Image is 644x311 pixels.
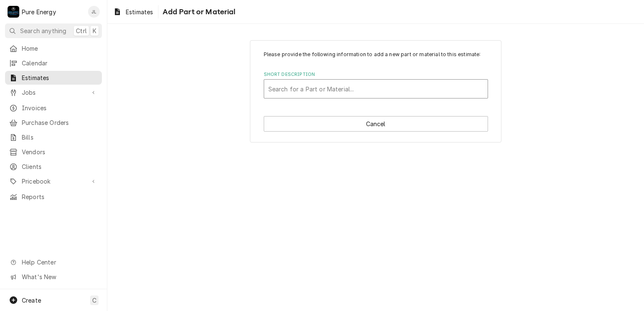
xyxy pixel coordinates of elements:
p: Please provide the following information to add a new part or material to this estimate: [264,51,488,58]
span: Bills [22,133,98,142]
a: Go to What's New [5,270,102,284]
span: What's New [22,272,97,281]
span: Help Center [22,258,97,267]
div: JL [88,6,100,18]
div: Pure Energy's Avatar [8,6,19,18]
span: Reports [22,192,98,201]
a: Go to Pricebook [5,174,102,188]
span: Clients [22,162,98,171]
div: Short Description [264,71,488,98]
a: Purchase Orders [5,116,102,130]
a: Go to Jobs [5,86,102,99]
div: Button Group [264,116,488,132]
button: Search anythingCtrlK [5,23,102,38]
label: Short Description [264,71,488,78]
span: Ctrl [76,26,87,35]
a: Bills [5,130,102,144]
span: K [93,26,96,35]
div: Button Group Row [264,116,488,132]
span: Invoices [22,104,98,112]
a: Calendar [5,56,102,70]
span: Estimates [22,73,98,82]
span: Add Part or Material [160,6,235,18]
span: Create [22,297,41,304]
div: Pure Energy [22,8,56,16]
span: Estimates [126,8,153,16]
div: Line Item Create/Update Form [264,51,488,98]
a: Invoices [5,101,102,115]
div: P [8,6,19,18]
span: Pricebook [22,177,85,186]
div: Line Item Create/Update [250,40,501,143]
span: C [92,296,96,305]
a: Vendors [5,145,102,159]
a: Clients [5,160,102,174]
span: Search anything [20,26,66,35]
a: Estimates [5,71,102,85]
a: Home [5,41,102,55]
span: Home [22,44,98,53]
a: Go to Help Center [5,255,102,269]
button: Cancel [264,116,488,132]
a: Reports [5,190,102,204]
span: Calendar [22,59,98,67]
div: James Linnenkamp's Avatar [88,6,100,18]
span: Jobs [22,88,85,97]
a: Estimates [110,5,156,19]
span: Vendors [22,148,98,156]
span: Purchase Orders [22,118,98,127]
